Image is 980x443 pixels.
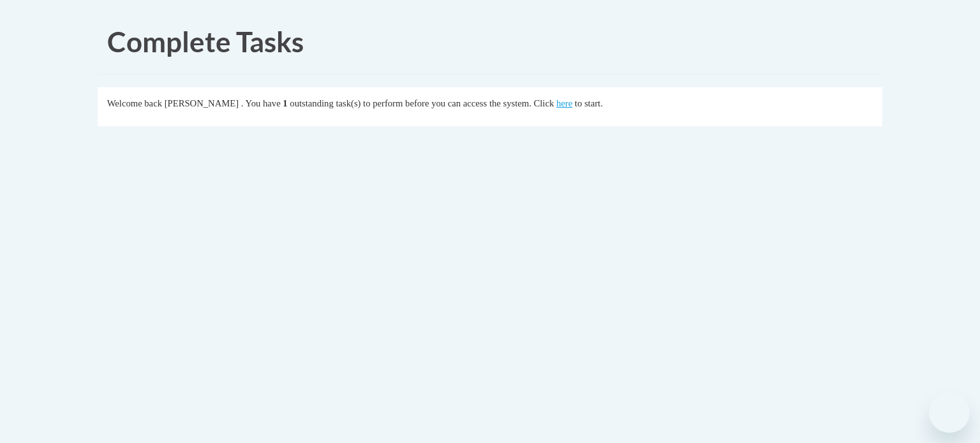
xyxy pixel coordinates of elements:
span: Welcome back [107,98,162,108]
a: here [556,98,572,108]
span: 1 [283,98,287,108]
span: to start. [575,98,603,108]
span: outstanding task(s) to perform before you can access the system. Click [290,98,554,108]
span: [PERSON_NAME] [165,98,239,108]
span: . You have [241,98,281,108]
iframe: Button to launch messaging window [929,392,970,433]
span: Complete Tasks [107,25,304,58]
